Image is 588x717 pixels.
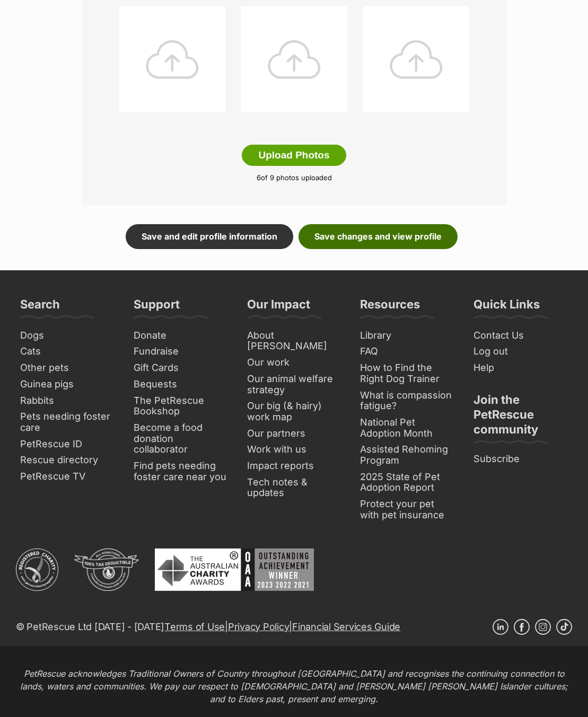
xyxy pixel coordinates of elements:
[16,343,119,360] a: Cats
[16,409,119,436] a: Pets needing foster care
[356,387,459,414] a: What is compassion fatigue?
[20,297,60,318] h3: Search
[16,436,119,453] a: PetRescue ID
[243,458,346,474] a: Impact reports
[356,469,459,496] a: 2025 State of Pet Adoption Report
[16,619,400,634] p: © PetRescue Ltd [DATE] - [DATE] | |
[126,224,293,249] a: Save and edit profile information
[473,297,540,318] h3: Quick Links
[356,343,459,360] a: FAQ
[243,398,346,425] a: Our big (& hairy) work map
[556,619,572,635] a: TikTok
[16,667,573,705] p: PetRescue acknowledges Traditional Owners of Country throughout [GEOGRAPHIC_DATA] and recognises ...
[469,343,572,360] a: Log out
[360,297,420,318] h3: Resources
[16,393,119,409] a: Rabbits
[243,327,346,355] a: About [PERSON_NAME]
[228,621,289,632] a: Privacy Policy
[16,327,119,344] a: Dogs
[356,441,459,468] a: Assisted Rehoming Program
[469,327,572,344] a: Contact Us
[16,360,119,376] a: Other pets
[129,376,232,393] a: Bequests
[16,548,58,591] img: ACNC
[243,426,346,442] a: Our partners
[243,474,346,501] a: Tech notes & updates
[356,414,459,441] a: National Pet Adoption Month
[243,441,346,458] a: Work with us
[129,458,232,485] a: Find pets needing foster care near you
[493,619,508,635] a: Linkedin
[155,548,314,591] img: Australian Charity Awards - Outstanding Achievement Winner 2023 - 2022 - 2021
[74,548,139,591] img: DGR
[469,451,572,467] a: Subscribe
[16,376,119,393] a: Guinea pigs
[129,327,232,344] a: Donate
[129,393,232,420] a: The PetRescue Bookshop
[299,224,458,249] a: Save changes and view profile
[514,619,530,635] a: Facebook
[356,360,459,387] a: How to Find the Right Dog Trainer
[257,173,261,182] span: 6
[134,297,180,318] h3: Support
[356,327,459,344] a: Library
[356,496,459,523] a: Protect your pet with pet insurance
[535,619,551,635] a: Instagram
[129,343,232,360] a: Fundraise
[164,621,225,632] a: Terms of Use
[243,371,346,398] a: Our animal welfare strategy
[469,360,572,376] a: Help
[98,173,490,183] p: of 9 photos uploaded
[473,392,568,443] h3: Join the PetRescue community
[129,420,232,458] a: Become a food donation collaborator
[292,621,400,632] a: Financial Services Guide
[16,468,119,485] a: PetRescue TV
[247,297,310,318] h3: Our Impact
[129,360,232,376] a: Gift Cards
[16,452,119,468] a: Rescue directory
[242,145,346,166] button: Upload Photos
[243,355,346,371] a: Our work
